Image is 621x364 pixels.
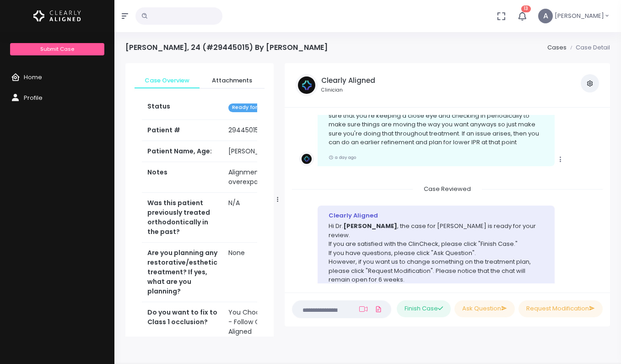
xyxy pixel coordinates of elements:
[223,141,297,162] td: [PERSON_NAME], 24
[142,193,223,243] th: Was this patient previously treated orthodontically in the past?
[142,96,223,120] th: Status
[40,45,74,53] span: Submit Case
[397,300,451,317] button: Finish Case
[142,120,223,141] th: Patient #
[357,305,369,313] a: Add Loom Video
[329,154,356,160] small: a day ago
[538,9,553,23] span: A
[547,43,567,52] a: Cases
[223,243,297,302] td: None
[223,302,297,352] td: You Choose For Me - Follow Clearly Aligned Recommendations
[223,193,297,243] td: N/A
[292,115,603,284] div: scrollable content
[518,300,603,317] button: Request Modification
[24,73,42,81] span: Home
[142,302,223,352] th: Do you want to fix to Class 1 occlusion?
[207,76,257,85] span: Attachments
[24,93,43,102] span: Profile
[343,222,397,230] b: [PERSON_NAME]
[329,84,544,147] p: Usually when you move teeth outward buccally, the bone does slowly form around the areas so it do...
[413,182,482,196] span: Case Reviewed
[555,11,604,21] span: [PERSON_NAME]
[142,141,223,162] th: Patient Name, Age:
[125,63,274,337] div: scrollable content
[142,162,223,193] th: Notes
[454,300,515,317] button: Ask Question
[329,211,544,220] div: Clearly Aligned
[329,222,544,302] p: Hi Dr. , the case for [PERSON_NAME] is ready for your review. If you are satisfied with the ClinC...
[223,120,297,141] td: 29445015
[567,43,610,52] li: Case Detail
[125,43,328,52] h4: [PERSON_NAME], 24 (#29445015) By [PERSON_NAME]
[521,5,531,12] span: 13
[142,243,223,302] th: Are you planning any restorative/esthetic treatment? If yes, what are you planning?
[10,43,104,55] a: Submit Case
[142,76,192,85] span: Case Overview
[228,103,288,112] span: Ready for Dr. Review
[33,6,81,26] img: Logo Horizontal
[373,301,384,317] a: Add Files
[321,76,375,85] h5: Clearly Aligned
[223,162,297,193] td: Alignment without overexpansion
[321,87,375,94] small: Clinician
